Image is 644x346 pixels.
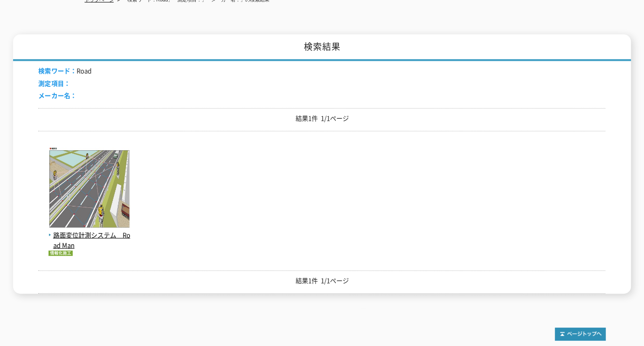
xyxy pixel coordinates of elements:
[48,230,131,251] span: 路面変位計測システム Road Man
[13,34,631,61] h1: 検索結果
[38,66,91,76] li: Road
[38,91,76,100] span: メーカー名：
[555,328,606,341] img: トップページへ
[38,276,605,286] p: 結果1件 1/1ページ
[48,220,131,250] a: 路面変位計測システム Road Man
[38,66,76,75] span: 検索ワード：
[48,251,73,256] img: 情報化施工
[38,113,605,124] p: 結果1件 1/1ページ
[38,79,70,88] span: 測定項目：
[48,147,131,230] img: 路面変位計測システム Road Man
